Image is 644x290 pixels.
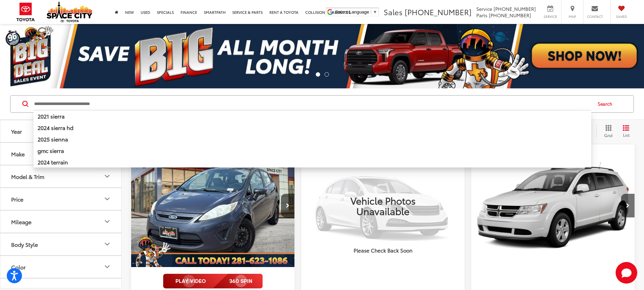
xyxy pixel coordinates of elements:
span: Sales [384,6,403,17]
span: Saved [614,14,629,19]
span: Contact [587,14,603,19]
span: [PHONE_NUMBER] [405,6,472,17]
span: [PHONE_NUMBER] [494,5,536,12]
b: 2021 sierra [38,112,65,120]
span: List [623,132,629,138]
button: Body StyleBody Style [0,233,122,255]
div: Body Style [103,240,111,248]
b: 2024 terrain [38,158,68,166]
button: Toggle Chat Window [616,262,637,284]
button: PricePrice [0,188,122,210]
div: Price [11,196,23,202]
button: Search [591,96,622,112]
button: ColorColor [0,256,122,278]
img: 2013 Ford Fiesta S [131,144,295,268]
b: 2024 sierra hd [38,124,73,131]
span: [PHONE_NUMBER] [489,12,531,19]
button: MileageMileage [0,211,122,233]
button: Model & TrimModel & Trim [0,165,122,187]
button: Grid View [596,125,618,138]
span: Service [476,5,492,12]
button: YearYear [0,120,122,142]
button: List View [618,125,635,138]
span: Service [543,14,558,19]
a: Select Language​ [335,9,377,15]
a: 2012 Dodge Journey SXT2012 Dodge Journey SXT2012 Dodge Journey SXT2012 Dodge Journey SXT [471,144,635,267]
div: Model & Trim [11,173,44,180]
div: Color [103,263,111,271]
button: MakeMake [0,143,122,165]
button: Next image [281,194,294,217]
div: Mileage [103,217,111,226]
div: Price [103,195,111,203]
a: 2013 Ford Fiesta S2013 Ford Fiesta S2013 Ford Fiesta S2013 Ford Fiesta S [131,144,295,267]
div: Color [11,264,26,270]
b: 2025 sienna [38,135,68,143]
img: 2012 Dodge Journey SXT [471,144,635,268]
img: full motion video [163,274,263,289]
button: Next image [621,194,635,217]
div: Year [11,128,22,134]
div: Body Style [11,241,38,247]
div: 2013 Ford Fiesta S 0 [131,144,295,267]
svg: Start Chat [616,262,637,284]
img: Vehicle Photos Unavailable Please Check Back Soon [301,144,464,267]
span: ▼ [373,9,377,15]
div: 2012 Dodge Journey SXT 0 [471,144,635,267]
div: Model & Trim [103,172,111,180]
input: Search by Make, Model, or Keyword [33,96,591,112]
span: Parts [476,12,487,19]
span: Select Language [335,9,369,15]
img: Space City Toyota [47,1,92,22]
span: Grid [604,132,613,138]
a: VIEW_DETAILS [301,144,464,267]
span: Map [565,14,580,19]
div: Mileage [11,218,31,225]
b: gmc sierra [38,147,64,154]
div: Make [11,151,25,157]
span: ​ [371,9,371,15]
